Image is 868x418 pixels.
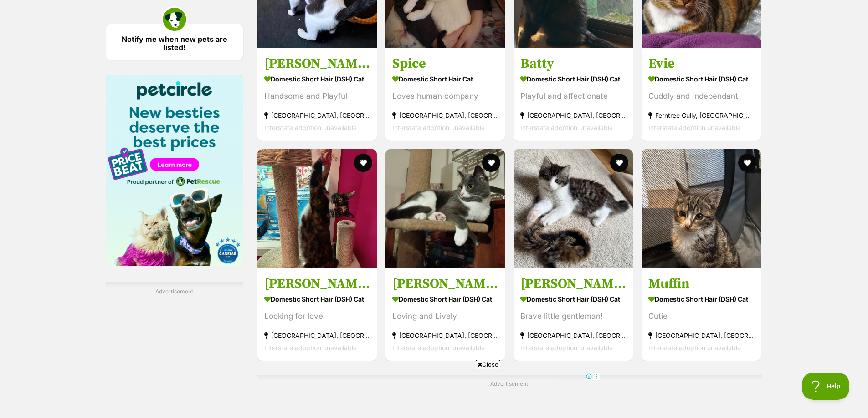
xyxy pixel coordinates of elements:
[392,343,485,351] span: Interstate adoption unavailable
[520,109,626,121] strong: [GEOGRAPHIC_DATA], [GEOGRAPHIC_DATA]
[482,154,500,172] button: favourite
[802,373,850,400] iframe: Help Scout Beacon - Open
[648,292,754,305] strong: Domestic Short Hair (DSH) Cat
[106,75,243,266] img: Pet Circle promo banner
[648,72,754,86] strong: Domestic Short Hair (DSH) Cat
[520,343,613,351] span: Interstate adoption unavailable
[648,124,741,131] span: Interstate adoption unavailable
[264,275,370,292] h3: [PERSON_NAME]
[264,310,370,322] div: Looking for love
[264,55,370,72] h3: [PERSON_NAME]
[739,154,757,172] button: favourite
[642,268,761,360] a: Muffin Domestic Short Hair (DSH) Cat Cutie [GEOGRAPHIC_DATA], [GEOGRAPHIC_DATA] Interstate adopti...
[648,329,754,341] strong: [GEOGRAPHIC_DATA], [GEOGRAPHIC_DATA]
[264,343,357,351] span: Interstate adoption unavailable
[264,72,370,86] strong: Domestic Short Hair (DSH) Cat
[392,90,498,102] div: Loves human company
[648,343,741,351] span: Interstate adoption unavailable
[520,310,626,322] div: Brave little gentleman!
[385,48,505,141] a: Spice Domestic Short Hair Cat Loves human company [GEOGRAPHIC_DATA], [GEOGRAPHIC_DATA] Interstate...
[385,149,505,268] img: Susan - Domestic Short Hair (DSH) Cat
[520,124,613,131] span: Interstate adoption unavailable
[648,109,754,121] strong: Ferntree Gully, [GEOGRAPHIC_DATA]
[264,329,370,341] strong: [GEOGRAPHIC_DATA], [GEOGRAPHIC_DATA]
[268,373,600,413] iframe: Advertisement
[520,275,626,292] h3: [PERSON_NAME]
[264,90,370,102] div: Handsome and Playful
[392,329,498,341] strong: [GEOGRAPHIC_DATA], [GEOGRAPHIC_DATA]
[385,268,505,360] a: [PERSON_NAME] Domestic Short Hair (DSH) Cat Loving and Lively [GEOGRAPHIC_DATA], [GEOGRAPHIC_DATA...
[520,292,626,305] strong: Domestic Short Hair (DSH) Cat
[648,90,754,102] div: Cuddly and Independant
[264,292,370,305] strong: Domestic Short Hair (DSH) Cat
[392,109,498,121] strong: [GEOGRAPHIC_DATA], [GEOGRAPHIC_DATA]
[106,24,243,60] a: Notify me when new pets are listed!
[257,48,377,141] a: [PERSON_NAME] Domestic Short Hair (DSH) Cat Handsome and Playful [GEOGRAPHIC_DATA], [GEOGRAPHIC_D...
[392,275,498,292] h3: [PERSON_NAME]
[392,292,498,305] strong: Domestic Short Hair (DSH) Cat
[648,55,754,72] h3: Evie
[264,109,370,121] strong: [GEOGRAPHIC_DATA], [GEOGRAPHIC_DATA]
[514,268,633,360] a: [PERSON_NAME] Domestic Short Hair (DSH) Cat Brave little gentleman! [GEOGRAPHIC_DATA], [GEOGRAPHI...
[257,149,377,268] img: Mumma Patti - Domestic Short Hair (DSH) Cat
[610,154,628,172] button: favourite
[648,275,754,292] h3: Muffin
[392,310,498,322] div: Loving and Lively
[392,124,485,131] span: Interstate adoption unavailable
[520,72,626,86] strong: Domestic Short Hair (DSH) Cat
[257,268,377,360] a: [PERSON_NAME] Domestic Short Hair (DSH) Cat Looking for love [GEOGRAPHIC_DATA], [GEOGRAPHIC_DATA]...
[514,48,633,141] a: Batty Domestic Short Hair (DSH) Cat Playful and affectionate [GEOGRAPHIC_DATA], [GEOGRAPHIC_DATA]...
[392,72,498,86] strong: Domestic Short Hair Cat
[642,48,761,141] a: Evie Domestic Short Hair (DSH) Cat Cuddly and Independant Ferntree Gully, [GEOGRAPHIC_DATA] Inter...
[648,310,754,322] div: Cutie
[264,124,357,131] span: Interstate adoption unavailable
[520,329,626,341] strong: [GEOGRAPHIC_DATA], [GEOGRAPHIC_DATA]
[520,90,626,102] div: Playful and affectionate
[392,55,498,72] h3: Spice
[514,149,633,268] img: Mimi - Domestic Short Hair (DSH) Cat
[520,55,626,72] h3: Batty
[354,154,372,172] button: favourite
[476,360,500,369] span: Close
[642,149,761,268] img: Muffin - Domestic Short Hair (DSH) Cat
